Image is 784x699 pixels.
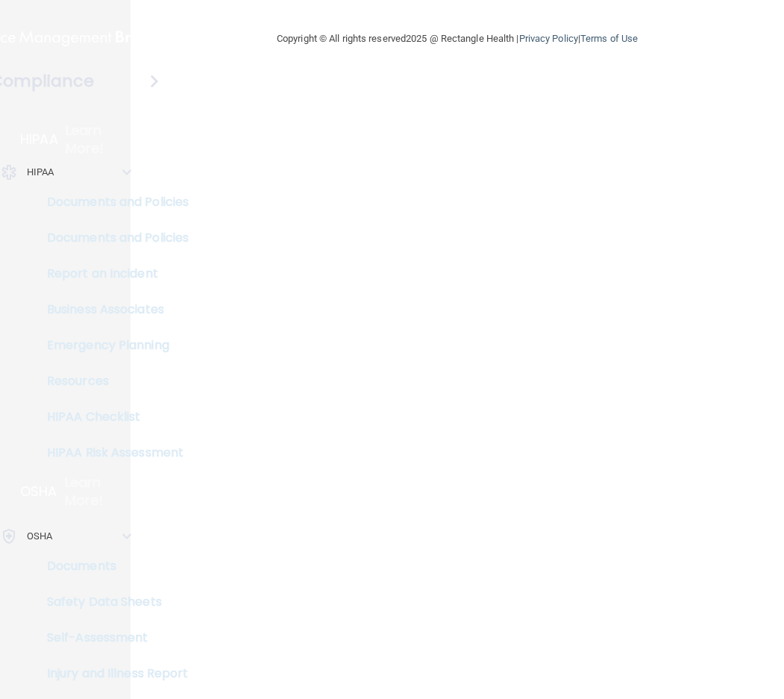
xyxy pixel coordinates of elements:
p: Resources [10,374,213,389]
p: OSHA [20,483,57,501]
a: Terms of Use [580,33,638,44]
p: Emergency Planning [10,338,213,353]
p: Report an Incident [10,266,213,281]
p: HIPAA Risk Assessment [10,445,213,460]
p: HIPAA [20,131,58,148]
p: OSHA [27,527,52,545]
p: Learn More! [66,122,131,157]
p: Safety Data Sheets [10,595,213,609]
p: Documents and Policies [10,231,213,245]
p: Documents [10,559,213,574]
p: Self-Assessment [10,630,213,645]
p: Injury and Illness Report [10,666,213,681]
p: Business Associates [10,302,213,317]
a: Privacy Policy [519,33,578,44]
p: HIPAA [27,163,54,181]
p: Documents and Policies [10,195,213,210]
div: Copyright © All rights reserved 2025 @ Rectangle Health | | [185,15,730,63]
p: Learn More! [65,474,132,510]
p: HIPAA Checklist [10,410,213,424]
